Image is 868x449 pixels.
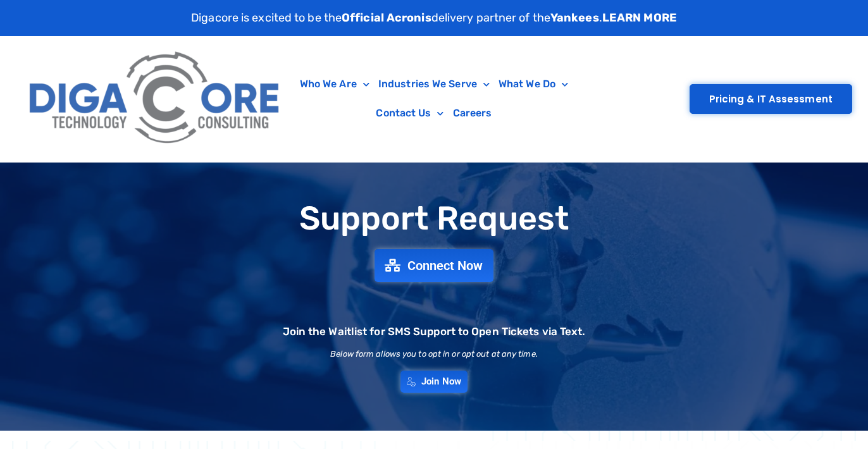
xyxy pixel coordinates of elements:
[449,99,497,128] a: Careers
[550,11,599,25] strong: Yankees
[342,11,431,25] strong: Official Acronis
[407,259,483,272] span: Connect Now
[375,249,493,282] a: Connect Now
[283,326,586,337] h2: Join the Waitlist for SMS Support to Open Tickets via Text.
[421,377,461,386] span: Join Now
[295,70,374,99] a: Who We Are
[22,42,288,156] img: Digacore Logo
[494,70,573,99] a: What We Do
[374,70,494,99] a: Industries We Serve
[400,371,468,393] a: Join Now
[295,70,574,128] nav: Menu
[690,84,852,114] a: Pricing & IT Assessment
[371,99,448,128] a: Contact Us
[191,9,677,27] p: Digacore is excited to be the delivery partner of the .
[6,200,862,237] h1: Support Request
[602,11,677,25] a: LEARN MORE
[709,94,833,104] span: Pricing & IT Assessment
[330,350,538,358] h2: Below form allows you to opt in or opt out at any time.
